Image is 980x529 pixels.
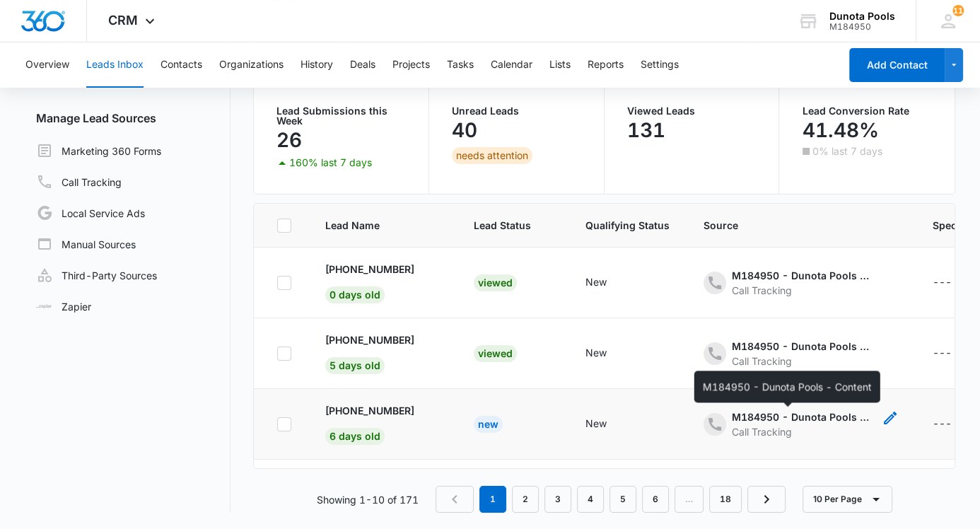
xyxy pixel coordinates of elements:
[108,13,138,28] span: CRM
[704,409,899,439] div: - - Select to Edit Field
[452,119,477,141] p: 40
[479,486,506,513] em: 1
[474,416,503,433] div: New
[325,332,414,371] a: [PHONE_NUMBER]5 days old
[474,345,517,362] div: Viewed
[933,416,952,433] div: ---
[829,11,895,22] div: account name
[25,42,69,88] button: Overview
[585,274,607,289] div: New
[512,486,539,513] a: Page 2
[933,274,952,291] div: ---
[704,268,899,298] div: - - Select to Edit Field
[36,173,122,190] a: Call Tracking
[544,486,571,513] a: Page 3
[803,486,892,513] button: 10 Per Page
[585,416,632,433] div: - - Select to Edit Field
[829,22,895,32] div: account id
[325,357,385,374] span: 5 days old
[641,42,679,88] button: Settings
[933,416,977,433] div: - - Select to Edit Field
[588,42,624,88] button: Reports
[585,345,632,362] div: - - Select to Edit Field
[933,345,977,362] div: - - Select to Edit Field
[474,347,517,359] a: Viewed
[86,42,144,88] button: Leads Inbox
[36,142,161,159] a: Marketing 360 Forms
[325,218,419,233] span: Lead Name
[933,274,977,291] div: - - Select to Edit Field
[747,486,786,513] a: Next Page
[36,204,145,221] a: Local Service Ads
[812,146,882,156] p: 0% last 7 days
[849,48,945,82] button: Add Contact
[474,274,517,291] div: Viewed
[447,42,474,88] button: Tasks
[694,371,880,402] div: M184950 - Dunota Pools - Content
[325,403,414,442] a: [PHONE_NUMBER]6 days old
[317,492,419,507] p: Showing 1-10 of 171
[952,5,964,16] div: notifications count
[325,262,414,301] a: [PHONE_NUMBER]0 days old
[289,158,372,168] p: 160% last 7 days
[276,129,302,151] p: 26
[161,42,202,88] button: Contacts
[933,345,952,362] div: ---
[36,267,157,284] a: Third-Party Sources
[325,332,440,374] div: - - Select to Edit Field
[732,354,873,368] div: Call Tracking
[325,403,440,445] div: - - Select to Edit Field
[585,416,607,431] div: New
[585,218,670,233] span: Qualifying Status
[627,106,757,116] p: Viewed Leads
[609,486,636,513] a: Page 5
[732,424,873,439] div: Call Tracking
[276,106,406,126] p: Lead Submissions this Week
[549,42,571,88] button: Lists
[732,268,873,283] div: M184950 - Dunota Pools - Content
[452,147,532,164] div: needs attention
[301,42,333,88] button: History
[325,403,414,418] p: [PHONE_NUMBER]
[732,339,873,354] div: M184950 - Dunota Pools - Content
[325,286,385,303] span: 0 days old
[25,110,231,127] h3: Manage Lead Sources
[585,345,607,360] div: New
[802,106,932,116] p: Lead Conversion Rate
[491,42,532,88] button: Calendar
[704,339,899,368] div: - - Select to Edit Field
[642,486,669,513] a: Page 6
[709,486,742,513] a: Page 18
[325,262,440,303] div: - - Select to Edit Field
[577,486,604,513] a: Page 4
[732,409,873,424] div: M184950 - Dunota Pools - Content
[436,486,786,513] nav: Pagination
[732,283,873,298] div: Call Tracking
[36,299,91,314] a: Zapier
[474,218,531,233] span: Lead Status
[802,119,878,141] p: 41.48%
[325,428,385,445] span: 6 days old
[704,218,878,233] span: Source
[219,42,284,88] button: Organizations
[452,106,581,116] p: Unread Leads
[627,119,665,141] p: 131
[952,5,964,16] span: 11
[474,277,517,289] a: Viewed
[36,236,136,252] a: Manual Sources
[350,42,375,88] button: Deals
[585,274,632,291] div: - - Select to Edit Field
[325,332,414,347] p: [PHONE_NUMBER]
[474,418,503,430] a: New
[392,42,430,88] button: Projects
[325,262,414,277] p: [PHONE_NUMBER]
